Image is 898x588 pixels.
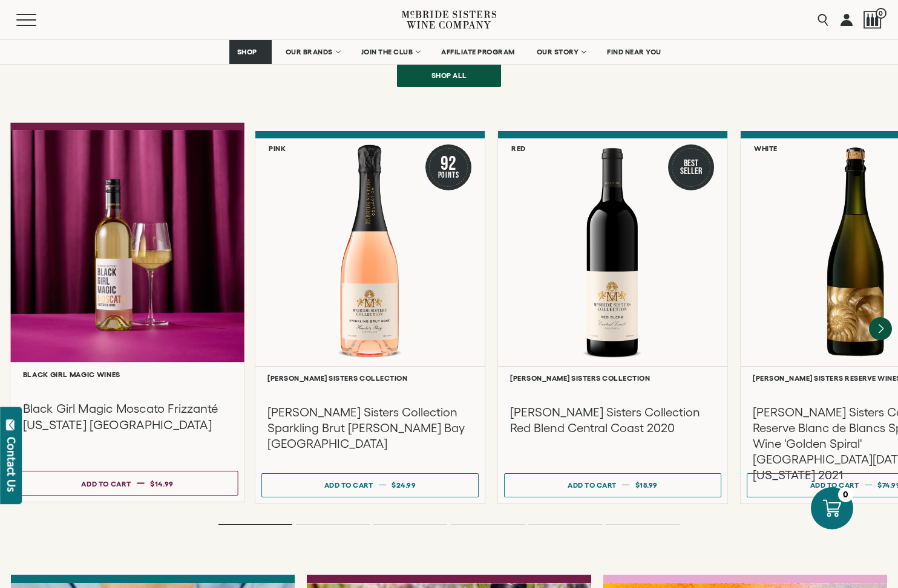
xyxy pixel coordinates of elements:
[838,487,853,502] div: 0
[373,524,447,525] li: Page dot 3
[218,524,292,525] li: Page dot 1
[267,374,473,382] h6: [PERSON_NAME] Sisters Collection
[528,524,602,525] li: Page dot 5
[529,40,594,64] a: OUR STORY
[510,404,715,436] h3: [PERSON_NAME] Sisters Collection Red Blend Central Coast 2020
[451,524,525,525] li: Page dot 4
[23,401,232,433] h3: Black Girl Magic Moscato Frizzanté [US_STATE] [GEOGRAPHIC_DATA]
[635,481,658,489] span: $18.99
[410,63,488,87] span: Shop all
[229,40,272,64] a: SHOP
[441,48,515,56] span: AFFILIATE PROGRAM
[150,479,174,487] span: $14.99
[511,144,526,152] h6: Red
[433,40,523,64] a: AFFILIATE PROGRAM
[869,317,892,340] button: Next
[261,473,479,497] button: Add to cart $24.99
[255,131,485,503] a: Pink 92 Points McBride Sisters Collection Sparkling Brut Rose Hawke's Bay NV [PERSON_NAME] Sister...
[23,370,232,378] h6: Black Girl Magic Wines
[324,476,373,494] div: Add to cart
[392,481,416,489] span: $24.99
[606,524,680,525] li: Page dot 6
[397,63,501,87] a: Shop all
[754,144,778,152] h6: White
[497,131,728,503] a: Red Best Seller McBride Sisters Collection Red Blend Central Coast [PERSON_NAME] Sisters Collecti...
[267,404,473,451] h3: [PERSON_NAME] Sisters Collection Sparkling Brut [PERSON_NAME] Bay [GEOGRAPHIC_DATA]
[810,476,859,494] div: Add to cart
[876,8,887,19] span: 0
[607,48,661,56] span: FIND NEAR YOU
[504,473,721,497] button: Add to cart $18.99
[278,40,347,64] a: OUR BRANDS
[537,48,579,56] span: OUR STORY
[361,48,413,56] span: JOIN THE CLUB
[568,476,617,494] div: Add to cart
[5,437,18,492] div: Contact Us
[353,40,428,64] a: JOIN THE CLUB
[16,14,60,26] button: Mobile Menu Trigger
[296,524,370,525] li: Page dot 2
[10,123,245,503] a: Black Girl Magic Wines Black Girl Magic Moscato Frizzanté [US_STATE] [GEOGRAPHIC_DATA] Add to car...
[237,48,258,56] span: SHOP
[286,48,333,56] span: OUR BRANDS
[510,374,715,382] h6: [PERSON_NAME] Sisters Collection
[269,144,286,152] h6: Pink
[81,474,131,493] div: Add to cart
[16,471,238,496] button: Add to cart $14.99
[599,40,669,64] a: FIND NEAR YOU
